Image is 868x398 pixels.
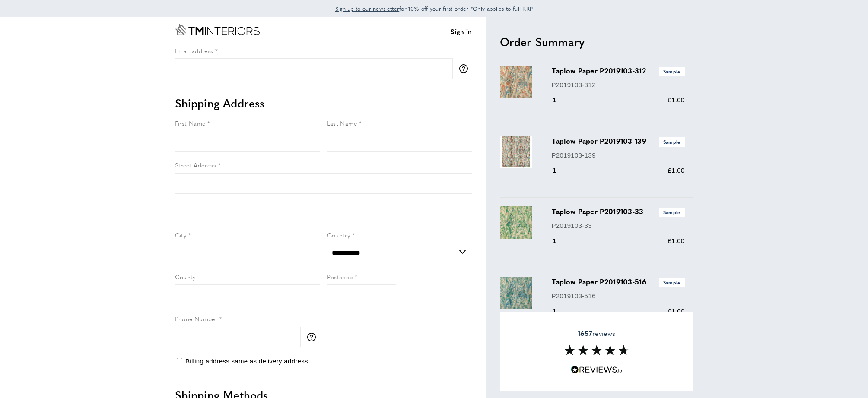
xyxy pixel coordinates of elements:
[668,96,684,104] span: £1.00
[175,95,472,111] h2: Shipping Address
[335,4,400,13] a: Sign up to our newsletter
[552,150,685,161] p: P2019103-139
[500,136,532,168] img: Taplow Paper P2019103-139
[668,167,684,174] span: £1.00
[552,165,569,176] div: 1
[327,231,350,239] span: Country
[552,136,685,146] h3: Taplow Paper P2019103-139
[500,66,532,98] img: Taplow Paper P2019103-312
[578,329,615,338] span: reviews
[185,357,308,365] span: Billing address same as delivery address
[552,306,569,316] div: 1
[175,46,213,55] span: Email address
[578,328,592,338] strong: 1657
[659,208,685,217] span: Sample
[552,277,685,287] h3: Taplow Paper P2019103-516
[177,358,182,363] input: Billing address same as delivery address
[335,5,400,13] span: Sign up to our newsletter
[327,272,353,281] span: Postcode
[552,80,685,90] p: P2019103-312
[175,314,218,323] span: Phone Number
[659,278,685,287] span: Sample
[552,95,569,105] div: 1
[552,206,685,217] h3: Taplow Paper P2019103-33
[459,64,472,73] button: More information
[659,67,685,76] span: Sample
[564,345,629,355] img: Reviews section
[500,206,532,239] img: Taplow Paper P2019103-33
[327,119,357,127] span: Last Name
[659,137,685,146] span: Sample
[668,307,684,315] span: £1.00
[500,34,693,50] h2: Order Summary
[175,119,206,127] span: First Name
[175,272,196,281] span: County
[175,161,216,169] span: Street Address
[552,66,685,76] h3: Taplow Paper P2019103-312
[668,237,684,244] span: £1.00
[552,291,685,301] p: P2019103-516
[335,5,533,13] span: for 10% off your first order *Only applies to full RRP
[500,277,532,309] img: Taplow Paper P2019103-516
[571,366,623,374] img: Reviews.io 5 stars
[175,231,187,239] span: City
[175,24,260,35] a: Go to Home page
[451,26,472,37] a: Sign in
[552,236,569,246] div: 1
[552,221,685,231] p: P2019103-33
[307,333,320,341] button: More information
